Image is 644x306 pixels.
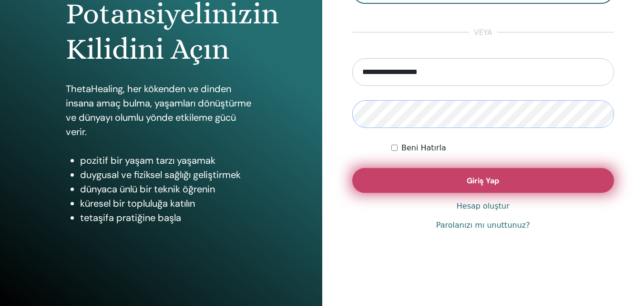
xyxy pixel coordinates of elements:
label: Beni Hatırla [401,142,446,154]
button: Giriş Yap [352,168,614,193]
li: tetaşifa pratiğine başla [80,211,256,225]
li: pozitif bir yaşam tarzı yaşamak [80,153,256,168]
li: küresel bir topluluğa katılın [80,196,256,211]
li: duygusal ve fiziksel sağlığı geliştirmek [80,168,256,182]
li: dünyaca ünlü bir teknik öğrenin [80,182,256,196]
div: Keep me authenticated indefinitely or until I manually logout [391,142,614,154]
a: Hesap oluştur [457,200,510,212]
a: Parolanızı mı unuttunuz? [436,220,530,231]
span: veya [469,27,497,38]
span: Giriş Yap [467,176,499,186]
p: ThetaHealing, her kökenden ve dinden insana amaç bulma, yaşamları dönüştürme ve dünyayı olumlu yö... [66,82,256,139]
